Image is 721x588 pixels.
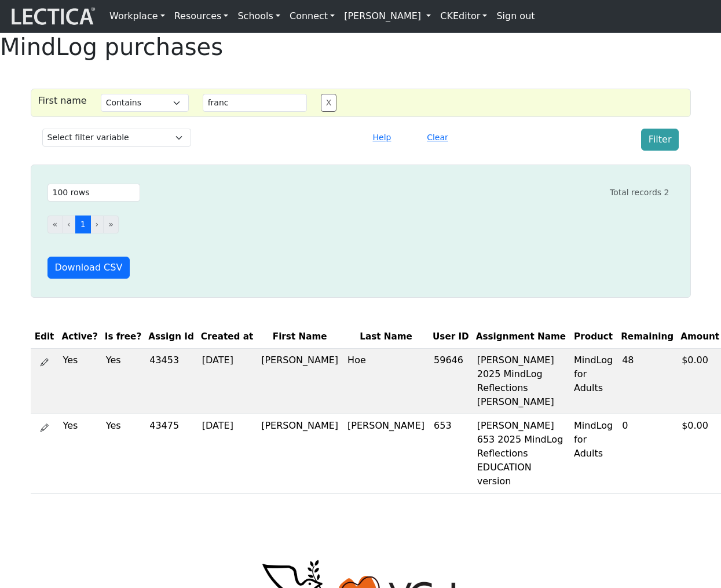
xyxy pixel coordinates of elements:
[682,420,708,431] span: $0.00
[429,326,473,348] th: User ID
[285,5,339,28] a: Connect
[368,129,397,147] button: Help
[63,353,97,367] div: Yes
[435,5,492,28] a: CKEditor
[145,414,197,493] td: 43475
[368,132,397,143] a: Help
[63,419,97,433] div: Yes
[170,5,233,28] a: Resources
[106,353,141,367] div: Yes
[257,326,343,348] th: First Name
[106,419,141,433] div: Yes
[473,348,569,414] td: [PERSON_NAME] 2025 MindLog Reflections [PERSON_NAME]
[682,355,708,366] span: $0.00
[233,5,285,28] a: Schools
[31,94,94,112] div: First name
[622,355,634,366] span: 48
[47,216,669,233] ul: Pagination
[569,326,617,348] th: Product
[31,326,58,348] th: Edit
[473,414,569,493] td: [PERSON_NAME] 653 2025 MindLog Reflections EDUCATION version
[75,216,91,233] button: Go to page 1
[422,129,453,147] button: Clear
[9,5,96,27] img: lecticalive
[145,326,197,348] th: Assign Id
[343,348,429,414] td: Hoe
[203,94,307,112] input: Value
[145,348,197,414] td: 43453
[321,94,337,112] button: X
[473,326,569,348] th: Assignment Name
[339,5,435,28] a: [PERSON_NAME]
[617,326,677,348] th: Remaining
[343,414,429,493] td: [PERSON_NAME]
[569,414,617,493] td: MindLog for Adults
[610,187,669,199] div: Total records 2
[197,348,257,414] td: [DATE]
[101,326,145,348] th: Is free?
[641,129,679,151] button: Filter
[492,5,539,28] a: Sign out
[429,414,473,493] td: 653
[257,348,343,414] td: [PERSON_NAME]
[47,257,130,279] button: Download CSV
[343,326,429,348] th: Last Name
[105,5,170,28] a: Workplace
[622,420,628,431] span: 0
[197,326,257,348] th: Created at
[257,414,343,493] td: [PERSON_NAME]
[58,326,101,348] th: Active?
[429,348,473,414] td: 59646
[569,348,617,414] td: MindLog for Adults
[197,414,257,493] td: [DATE]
